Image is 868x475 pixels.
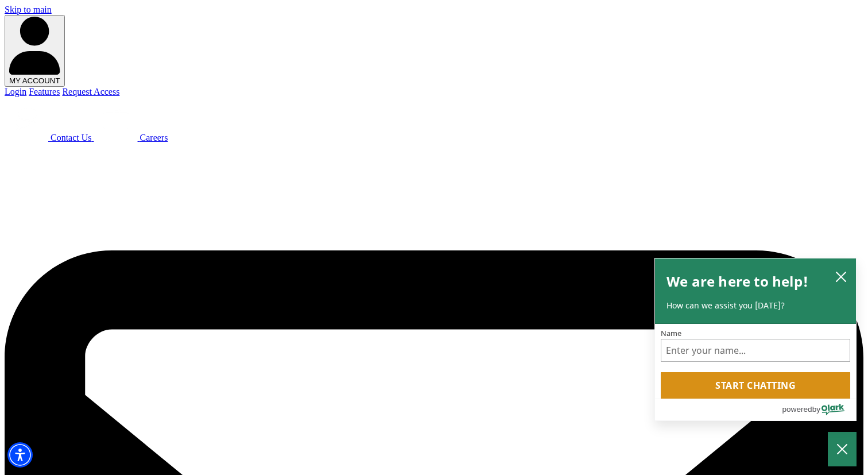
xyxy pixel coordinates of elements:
a: Request Access [62,87,119,96]
button: Start chatting [661,372,850,399]
button: MY ACCOUNT [5,15,65,87]
span: powered [782,402,812,416]
a: Beacon Funding Careers Careers - open in a new tab [94,133,168,142]
a: Login - open in a new tab [5,87,26,96]
span: by [812,402,820,416]
div: olark chatbox [654,258,857,421]
p: How can we assist you [DATE]? [666,300,844,311]
img: Beacon Funding chat [5,97,48,141]
button: Close Chatbox [828,432,857,466]
button: close chatbox [832,268,850,285]
input: Name [661,339,850,362]
span: Contact Us [51,133,92,142]
a: Skip to main [5,5,52,14]
a: Features [29,87,60,96]
a: Contact Us [5,133,94,142]
label: Name [661,330,850,337]
a: Powered by Olark - open in a new tab [782,399,856,420]
div: Accessibility Menu [7,442,33,468]
h2: We are here to help! [666,270,808,293]
span: Careers [140,133,168,142]
img: Beacon Funding Careers [94,97,138,141]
